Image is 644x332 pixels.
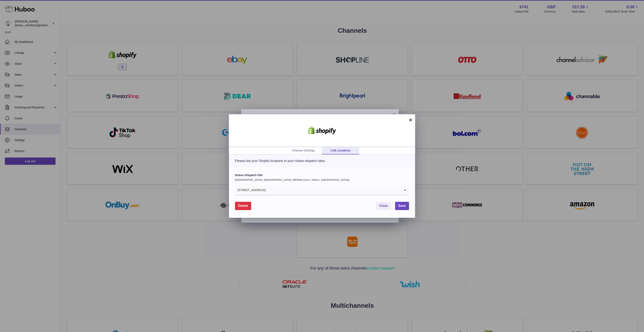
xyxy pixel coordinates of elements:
input: Search for option [266,186,401,195]
button: Delete [235,202,251,210]
div: Search for option [235,186,409,195]
label: Huboo Dispatch Site [235,173,409,177]
button: × [408,117,413,122]
p: Please link your Shopify locations to your Huboo dispatch sites. [235,159,409,163]
span: Close [379,204,388,207]
p: [GEOGRAPHIC_DATA], [GEOGRAPHIC_DATA], BRS006 (Unit 2, More+, [GEOGRAPHIC_DATA]) [235,178,409,182]
a: Link Locations [322,147,359,154]
button: Close [376,202,391,210]
span: Save [398,204,406,207]
img: shopify [305,126,339,134]
a: Channel Settings [285,147,322,154]
span: [STREET_ADDRESS] [235,186,266,195]
span: Delete [238,204,248,207]
button: Save [395,202,409,210]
